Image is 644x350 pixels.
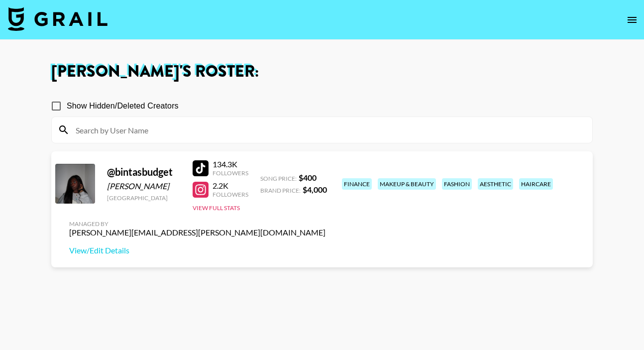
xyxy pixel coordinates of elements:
[299,173,317,182] strong: $ 400
[342,178,372,190] div: finance
[107,181,181,191] div: [PERSON_NAME]
[519,178,553,190] div: haircare
[213,169,248,177] div: Followers
[107,166,181,178] div: @ bintasbudget
[70,122,586,138] input: Search by User Name
[260,187,301,194] span: Brand Price:
[378,178,436,190] div: makeup & beauty
[442,178,472,190] div: fashion
[213,181,248,191] div: 2.2K
[260,175,297,182] span: Song Price:
[213,191,248,198] div: Followers
[193,204,240,212] button: View Full Stats
[478,178,513,190] div: aesthetic
[622,10,642,30] button: open drawer
[69,245,325,255] a: View/Edit Details
[8,7,107,31] img: Grail Talent
[107,194,181,202] div: [GEOGRAPHIC_DATA]
[213,159,248,169] div: 134.3K
[69,220,325,228] div: Managed By
[69,228,325,237] div: [PERSON_NAME][EMAIL_ADDRESS][PERSON_NAME][DOMAIN_NAME]
[67,100,179,112] span: Show Hidden/Deleted Creators
[51,64,593,80] h1: [PERSON_NAME] 's Roster:
[303,185,327,194] strong: $ 4,000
